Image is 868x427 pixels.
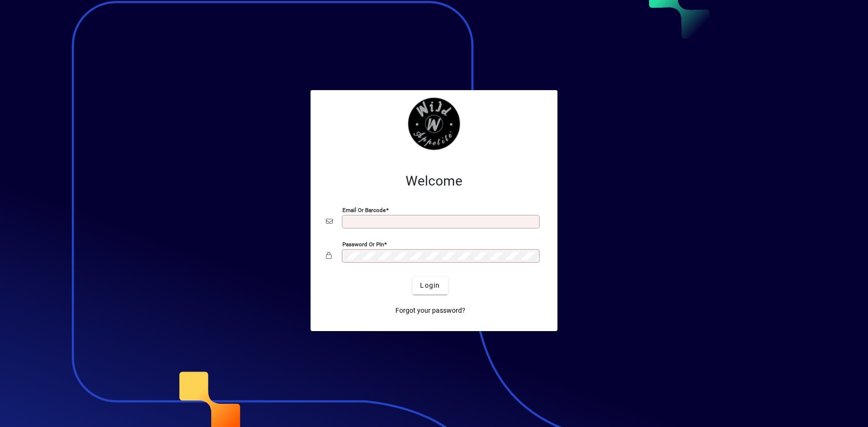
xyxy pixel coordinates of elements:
span: Forgot your password? [395,306,465,316]
a: Forgot your password? [392,302,469,320]
button: Login [412,277,448,294]
h2: Welcome [326,173,542,189]
span: Login [420,280,440,291]
mat-label: Email or Barcode [342,206,386,213]
mat-label: Password or Pin [342,240,384,247]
